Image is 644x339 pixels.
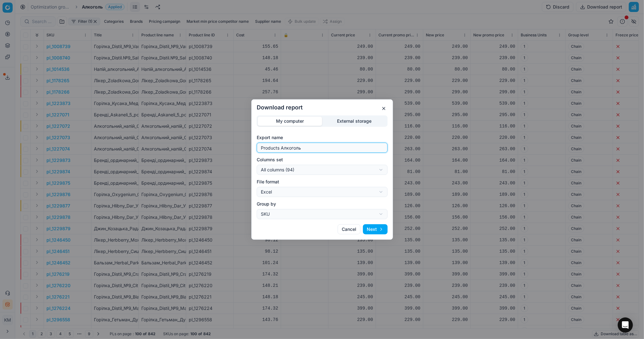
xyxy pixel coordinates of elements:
[322,117,387,126] button: External storage
[257,105,388,110] h2: Download report
[257,134,388,141] label: Export name
[257,179,388,185] label: File format
[338,224,360,234] button: Cancel
[363,224,388,234] button: Next
[258,117,322,126] button: My computer
[257,201,388,207] label: Group by
[257,157,388,163] label: Columns set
